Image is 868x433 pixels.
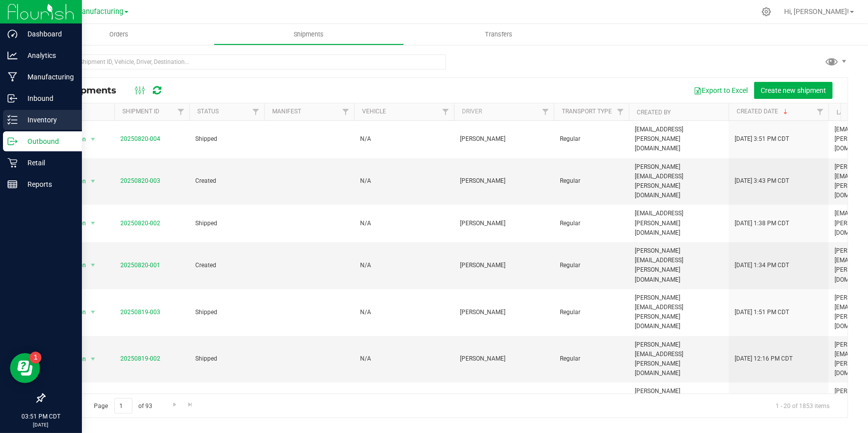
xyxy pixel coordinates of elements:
[560,219,623,228] span: Regular
[120,220,160,227] a: 20250820-002
[195,134,258,144] span: Shipped
[360,134,448,144] span: N/A
[737,108,790,115] a: Created Date
[360,261,448,270] span: N/A
[735,134,789,144] span: [DATE] 3:51 PM CDT
[635,293,723,332] span: [PERSON_NAME][EMAIL_ADDRESS][PERSON_NAME][DOMAIN_NAME]
[87,258,99,272] span: select
[7,179,17,189] inline-svg: Reports
[17,49,77,61] p: Analytics
[784,7,849,15] span: Hi, [PERSON_NAME]!
[167,398,182,412] a: Go to the next page
[280,30,337,39] span: Shipments
[17,135,77,147] p: Outbound
[195,308,258,317] span: Shipped
[560,308,623,317] span: Regular
[735,261,789,270] span: [DATE] 1:34 PM CDT
[29,352,41,364] iframe: Resource center unread badge
[635,209,723,238] span: [EMAIL_ADDRESS][PERSON_NAME][DOMAIN_NAME]
[87,305,99,319] span: select
[7,115,17,125] inline-svg: Inventory
[635,340,723,379] span: [PERSON_NAME][EMAIL_ADDRESS][PERSON_NAME][DOMAIN_NAME]
[362,108,386,115] a: Vehicle
[214,24,404,45] a: Shipments
[120,135,160,142] a: 20250820-004
[560,354,623,364] span: Regular
[7,158,17,168] inline-svg: Retail
[460,219,548,228] span: [PERSON_NAME]
[404,24,594,45] a: Transfers
[7,29,17,39] inline-svg: Dashboard
[183,398,198,412] a: Go to the last page
[471,30,526,39] span: Transfers
[635,387,723,425] span: [PERSON_NAME][EMAIL_ADDRESS][PERSON_NAME][DOMAIN_NAME]
[360,176,448,186] span: N/A
[612,103,629,120] a: Filter
[812,103,829,120] a: Filter
[10,353,40,383] iframe: Resource center
[754,82,833,99] button: Create new shipment
[4,421,77,429] p: [DATE]
[87,216,99,230] span: select
[360,219,448,228] span: N/A
[122,108,159,115] a: Shipment ID
[7,72,17,82] inline-svg: Manufacturing
[114,398,132,414] input: 1
[120,309,160,316] a: 20250819-003
[17,178,77,190] p: Reports
[768,398,838,413] span: 1 - 20 of 1853 items
[635,246,723,285] span: [PERSON_NAME][EMAIL_ADDRESS][PERSON_NAME][DOMAIN_NAME]
[173,103,189,120] a: Filter
[560,261,623,270] span: Regular
[460,308,548,317] span: [PERSON_NAME]
[360,354,448,364] span: N/A
[687,82,754,99] button: Export to Excel
[248,103,264,120] a: Filter
[454,103,554,121] th: Driver
[735,354,793,364] span: [DATE] 12:16 PM CDT
[120,355,160,362] a: 20250819-002
[4,412,77,421] p: 03:51 PM CDT
[17,157,77,169] p: Retail
[17,28,77,40] p: Dashboard
[7,50,17,60] inline-svg: Analytics
[87,132,99,146] span: select
[7,136,17,146] inline-svg: Outbound
[75,7,123,16] span: Manufacturing
[460,354,548,364] span: [PERSON_NAME]
[537,103,554,120] a: Filter
[195,261,258,270] span: Created
[735,308,789,317] span: [DATE] 1:51 PM CDT
[195,219,258,228] span: Shipped
[85,398,161,414] span: Page of 93
[195,354,258,364] span: Shipped
[120,177,160,184] a: 20250820-003
[735,219,789,228] span: [DATE] 1:38 PM CDT
[96,30,142,39] span: Orders
[637,109,671,116] a: Created By
[44,54,446,69] input: Search Shipment ID, Vehicle, Driver, Destination...
[17,92,77,104] p: Inbound
[52,85,126,96] span: All Shipments
[562,108,612,115] a: Transport Type
[560,176,623,186] span: Regular
[120,262,160,269] a: 20250820-001
[17,114,77,126] p: Inventory
[437,103,454,120] a: Filter
[760,7,773,16] div: Manage settings
[460,134,548,144] span: [PERSON_NAME]
[24,24,214,45] a: Orders
[272,108,301,115] a: Manifest
[761,86,826,94] span: Create new shipment
[7,93,17,103] inline-svg: Inbound
[195,176,258,186] span: Created
[635,162,723,201] span: [PERSON_NAME][EMAIL_ADDRESS][PERSON_NAME][DOMAIN_NAME]
[360,308,448,317] span: N/A
[460,176,548,186] span: [PERSON_NAME]
[17,71,77,83] p: Manufacturing
[735,176,789,186] span: [DATE] 3:43 PM CDT
[87,174,99,188] span: select
[338,103,354,120] a: Filter
[635,125,723,154] span: [EMAIL_ADDRESS][PERSON_NAME][DOMAIN_NAME]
